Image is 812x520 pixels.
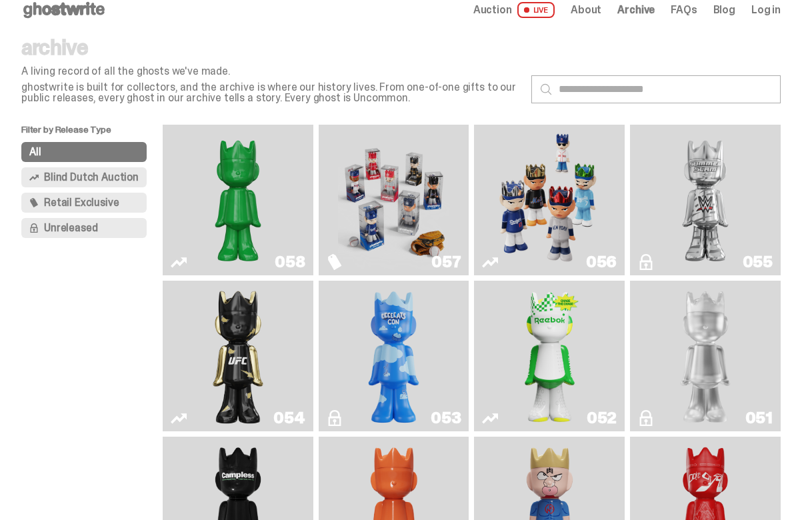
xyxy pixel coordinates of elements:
a: Court Victory [482,286,617,426]
img: Ruby [208,286,269,426]
p: Filter by Release Type [21,125,163,142]
a: Game Face (2025) [327,130,461,270]
p: ghostwrite is built for collectors, and the archive is where our history lives. From one-of-one g... [21,82,521,103]
img: I Was There SummerSlam [649,130,761,270]
p: archive [21,37,521,58]
span: Unreleased [44,223,97,233]
div: 058 [275,254,305,270]
div: 056 [586,254,617,270]
span: Retail Exclusive [44,197,119,208]
a: Schrödinger's ghost: Sunday Green [171,130,305,270]
img: Game Face (2025) [338,130,450,270]
a: I Was There SummerSlam [638,130,773,270]
a: FAQs [671,5,697,15]
button: Retail Exclusive [21,193,147,213]
a: Auction LIVE [473,2,555,18]
a: Game Face (2025) [482,130,617,270]
span: Auction [473,5,512,15]
img: Game Face (2025) [493,130,605,270]
a: ghooooost [327,286,461,426]
div: 057 [431,254,461,270]
div: 054 [273,410,305,426]
button: All [21,142,147,162]
img: LLLoyalty [675,286,736,426]
a: Blog [713,5,735,15]
img: ghooooost [363,286,424,426]
div: 053 [431,410,461,426]
a: LLLoyalty [638,286,773,426]
a: Archive [617,5,655,15]
img: Schrödinger's ghost: Sunday Green [182,130,294,270]
img: Court Victory [519,286,580,426]
span: Blind Dutch Auction [44,172,139,183]
span: LIVE [517,2,555,18]
div: 055 [743,254,773,270]
button: Blind Dutch Auction [21,167,147,187]
span: All [29,147,41,157]
button: Unreleased [21,218,147,238]
p: A living record of all the ghosts we've made. [21,66,521,77]
div: 051 [745,410,773,426]
div: 052 [587,410,617,426]
a: About [571,5,601,15]
a: Log in [751,5,781,15]
a: Ruby [171,286,305,426]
